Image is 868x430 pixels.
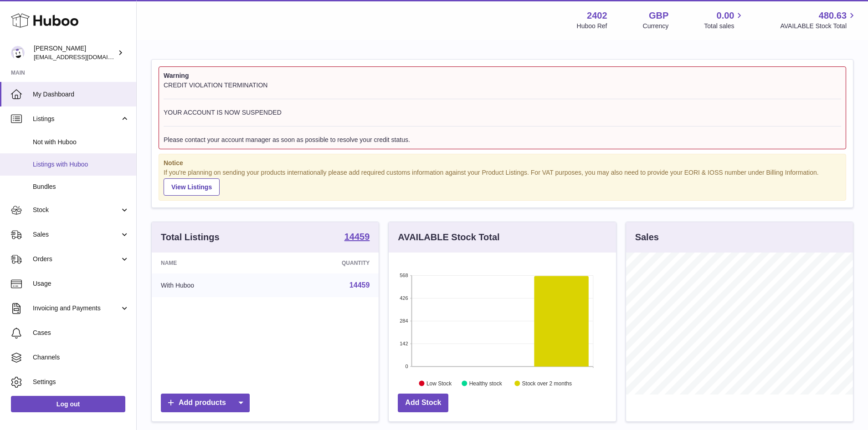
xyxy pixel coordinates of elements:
[33,279,129,288] span: Usage
[164,159,841,167] strong: Notice
[635,231,659,243] h3: Sales
[643,22,669,30] div: Currency
[780,22,857,30] span: AVAILABLE Stock Total
[164,168,841,196] div: If you're planning on sending your products internationally please add required customs informati...
[164,81,841,144] div: CREDIT VIOLATION TERMINATION YOUR ACCOUNT IS NOW SUSPENDED Please contact your account manager as...
[33,115,120,123] span: Listings
[33,90,129,99] span: My Dashboard
[426,380,452,387] text: Low Stock
[704,22,745,30] span: Total sales
[469,380,503,387] text: Healthy stock
[400,341,408,346] text: 142
[33,182,129,191] span: Bundles
[406,364,408,369] text: 0
[400,318,408,324] text: 284
[522,380,572,387] text: Stock over 2 months
[272,253,379,273] th: Quantity
[152,253,272,273] th: Name
[33,353,129,362] span: Channels
[161,394,250,412] a: Add products
[344,232,370,241] strong: 14459
[780,10,857,30] a: 480.63 AVAILABLE Stock Total
[33,304,120,313] span: Invoicing and Payments
[34,53,134,61] span: [EMAIL_ADDRESS][DOMAIN_NAME]
[161,231,220,243] h3: Total Listings
[587,10,607,22] strong: 2402
[33,329,129,337] span: Cases
[33,378,129,386] span: Settings
[33,160,129,169] span: Listings with Huboo
[819,10,847,22] span: 480.63
[400,273,408,278] text: 568
[34,44,116,61] div: [PERSON_NAME]
[33,230,120,239] span: Sales
[398,231,499,243] h3: AVAILABLE Stock Total
[33,206,120,214] span: Stock
[11,396,125,412] a: Log out
[704,10,745,30] a: 0.00 Total sales
[164,71,841,80] strong: Warning
[344,232,370,243] a: 14459
[152,273,272,297] td: With Huboo
[398,394,448,412] a: Add Stock
[717,10,734,22] span: 0.00
[164,178,220,196] a: View Listings
[400,295,408,301] text: 426
[577,22,607,30] div: Huboo Ref
[649,10,668,22] strong: GBP
[33,138,129,147] span: Not with Huboo
[33,255,120,263] span: Orders
[349,281,370,289] a: 14459
[11,46,25,60] img: internalAdmin-2402@internal.huboo.com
